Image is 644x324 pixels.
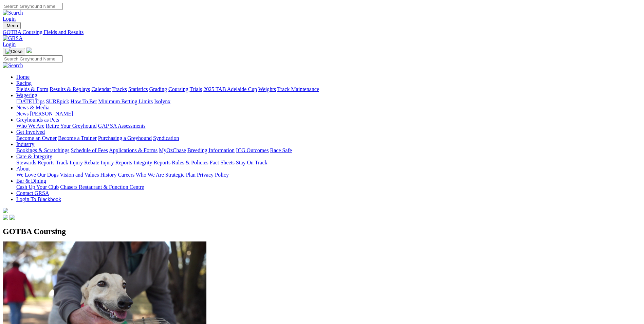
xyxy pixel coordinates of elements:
[16,166,30,172] a: About
[3,208,8,213] img: logo-grsa-white.png
[210,160,235,165] a: Fact Sheets
[16,172,58,178] a: We Love Our Dogs
[236,147,269,153] a: ICG Outcomes
[46,123,97,129] a: Retire Your Greyhound
[46,98,69,104] a: SUREpick
[30,111,73,116] a: [PERSON_NAME]
[5,49,22,54] img: Close
[16,98,641,105] div: Wagering
[16,141,34,147] a: Industry
[258,86,276,92] a: Weights
[100,172,116,178] a: History
[16,190,49,196] a: Contact GRSA
[98,98,153,104] a: Minimum Betting Limits
[16,105,50,110] a: News & Media
[197,172,229,178] a: Privacy Policy
[16,160,54,165] a: Stewards Reports
[56,160,99,165] a: Track Injury Rebate
[16,184,59,190] a: Cash Up Your Club
[153,135,179,141] a: Syndication
[168,86,188,92] a: Coursing
[109,147,158,153] a: Applications & Forms
[16,129,45,135] a: Get Involved
[112,86,127,92] a: Tracks
[3,29,641,35] a: GOTBA Coursing Fields and Results
[16,172,641,178] div: About
[3,62,23,69] img: Search
[3,215,8,220] img: facebook.svg
[7,23,18,28] span: Menu
[3,22,21,29] button: Toggle navigation
[149,86,167,92] a: Grading
[16,147,69,153] a: Bookings & Scratchings
[16,123,44,129] a: Who We Are
[136,172,164,178] a: Who We Are
[154,98,170,104] a: Isolynx
[133,160,170,165] a: Integrity Reports
[16,147,641,154] div: Industry
[16,111,641,117] div: News & Media
[3,48,25,55] button: Toggle navigation
[187,147,235,153] a: Breeding Information
[16,92,37,98] a: Wagering
[203,86,257,92] a: 2025 TAB Adelaide Cup
[16,154,52,159] a: Care & Integrity
[3,55,63,62] input: Search
[128,86,148,92] a: Statistics
[3,227,66,236] span: GOTBA Coursing
[16,86,48,92] a: Fields & Form
[16,196,61,202] a: Login To Blackbook
[71,147,108,153] a: Schedule of Fees
[16,117,59,123] a: Greyhounds as Pets
[16,98,44,104] a: [DATE] Tips
[71,98,97,104] a: How To Bet
[16,123,641,129] div: Greyhounds as Pets
[16,74,30,80] a: Home
[16,178,46,184] a: Bar & Dining
[16,135,641,141] div: Get Involved
[3,41,16,47] a: Login
[16,160,641,166] div: Care & Integrity
[16,80,32,86] a: Racing
[159,147,186,153] a: MyOzChase
[60,172,99,178] a: Vision and Values
[91,86,111,92] a: Calendar
[118,172,134,178] a: Careers
[236,160,267,165] a: Stay On Track
[16,111,29,116] a: News
[16,135,57,141] a: Become an Owner
[100,160,132,165] a: Injury Reports
[16,184,641,190] div: Bar & Dining
[189,86,202,92] a: Trials
[3,16,16,22] a: Login
[277,86,319,92] a: Track Maintenance
[98,123,146,129] a: GAP SA Assessments
[165,172,196,178] a: Strategic Plan
[98,135,152,141] a: Purchasing a Greyhound
[3,10,23,16] img: Search
[60,184,144,190] a: Chasers Restaurant & Function Centre
[26,48,32,53] img: logo-grsa-white.png
[58,135,97,141] a: Become a Trainer
[16,86,641,92] div: Racing
[3,3,63,10] input: Search
[10,215,15,220] img: twitter.svg
[172,160,208,165] a: Rules & Policies
[3,35,23,41] img: GRSA
[270,147,292,153] a: Race Safe
[50,86,90,92] a: Results & Replays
